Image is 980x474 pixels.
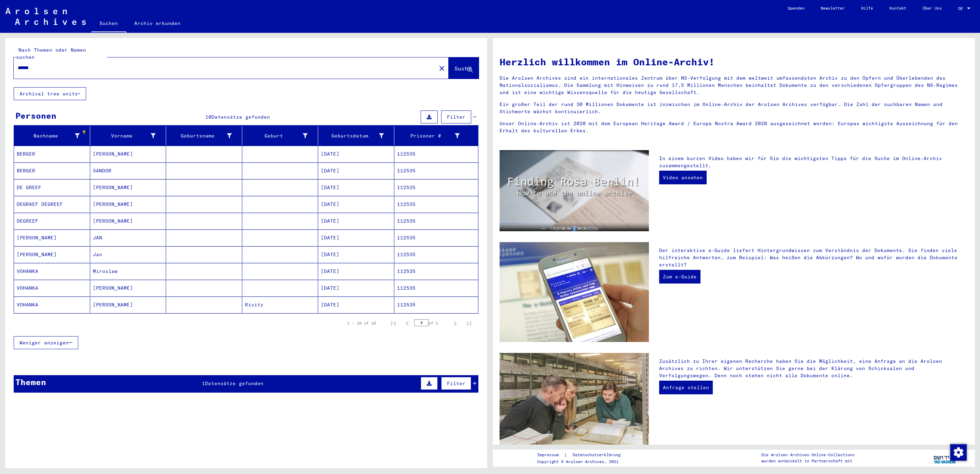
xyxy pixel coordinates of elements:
[347,320,376,326] div: 1 – 10 of 10
[318,146,394,162] mat-cell: [DATE]
[14,229,90,246] mat-cell: [PERSON_NAME]
[394,196,478,212] mat-cell: 112535
[90,297,166,313] mat-cell: [PERSON_NAME]
[5,8,86,25] img: Arolsen_neg.svg
[90,263,166,279] mat-cell: Miroslaw
[245,130,318,141] div: Geburt‏
[397,132,460,140] div: Prisoner #
[14,297,90,313] mat-cell: VOHANKA
[318,297,394,313] mat-cell: [DATE]
[447,114,465,120] span: Filter
[14,336,78,349] button: Weniger anzeigen
[394,179,478,196] mat-cell: 112535
[318,246,394,263] mat-cell: [DATE]
[90,179,166,196] mat-cell: [PERSON_NAME]
[90,162,166,179] mat-cell: SANDOR
[14,126,90,145] mat-header-cell: Nachname
[17,132,80,140] div: Nachname
[449,57,479,79] button: Suche
[454,65,472,72] span: Suche
[321,132,384,140] div: Geburtsdatum
[318,229,394,246] mat-cell: [DATE]
[90,229,166,246] mat-cell: JAN
[441,377,471,390] button: Filter
[90,196,166,212] mat-cell: [PERSON_NAME]
[500,75,968,96] p: Die Arolsen Archives sind ein internationales Zentrum über NS-Verfolgung mit dem weltweit umfasse...
[169,130,242,141] div: Geburtsname
[14,179,90,196] mat-cell: DE GREEF
[19,340,69,346] span: Weniger anzeigen
[462,316,476,330] button: Last page
[394,146,478,162] mat-cell: 112535
[397,130,470,141] div: Prisoner #
[500,242,649,342] img: eguide.jpg
[500,150,649,232] img: video.jpg
[500,101,968,115] p: Ein großer Teil der rund 30 Millionen Dokumente ist inzwischen im Online-Archiv der Arolsen Archi...
[387,316,400,330] button: First page
[318,280,394,296] mat-cell: [DATE]
[318,196,394,212] mat-cell: [DATE]
[659,270,700,284] a: Zum e-Guide
[761,452,855,458] p: Die Arolsen Archives Online-Collections
[318,263,394,279] mat-cell: [DATE]
[14,280,90,296] mat-cell: VOHANKA
[126,15,189,31] a: Archiv erkunden
[537,459,629,465] p: Copyright © Arolsen Archives, 2021
[245,132,308,140] div: Geburt‏
[435,61,449,75] button: Clear
[15,376,46,388] div: Themen
[958,6,966,11] span: DE
[659,358,968,379] p: Zusätzlich zu Ihrer eigenen Recherche haben Sie die Möglichkeit, eine Anfrage an die Arolsen Arch...
[659,381,713,394] a: Anfrage stellen
[90,146,166,162] mat-cell: [PERSON_NAME]
[318,126,394,145] mat-header-cell: Geburtsdatum
[14,146,90,162] mat-cell: BERGER
[91,15,126,33] a: Suchen
[14,213,90,229] mat-cell: DEGREEF
[90,280,166,296] mat-cell: [PERSON_NAME]
[932,449,958,466] img: yv_logo.png
[400,316,414,330] button: Previous page
[14,263,90,279] mat-cell: VOHANKA
[17,130,90,141] div: Nachname
[394,126,478,145] mat-header-cell: Prisoner #
[394,297,478,313] mat-cell: 112535
[500,353,649,453] img: inquiries.jpg
[318,213,394,229] mat-cell: [DATE]
[205,380,263,386] span: Datensätze gefunden
[447,380,465,386] span: Filter
[567,451,629,459] a: Datenschutzerklärung
[441,110,471,123] button: Filter
[205,114,212,120] span: 10
[438,64,446,73] mat-icon: close
[242,297,318,313] mat-cell: Rivitz
[537,451,564,459] a: Impressum
[659,155,968,169] p: In einem kurzen Video haben wir für Sie die wichtigsten Tipps für die Suche im Online-Archiv zusa...
[14,162,90,179] mat-cell: BERGER
[15,109,56,122] div: Personen
[16,47,86,60] mat-label: Nach Themen oder Namen suchen
[202,380,205,386] span: 1
[90,246,166,263] mat-cell: Jan
[14,196,90,212] mat-cell: DEGRAEF DEGREEF
[394,213,478,229] mat-cell: 112535
[659,171,707,184] a: Video ansehen
[414,320,448,326] div: of 1
[14,87,86,100] button: Archival tree units
[212,114,270,120] span: Datensätze gefunden
[394,246,478,263] mat-cell: 112535
[14,246,90,263] mat-cell: [PERSON_NAME]
[500,55,968,69] h1: Herzlich willkommen im Online-Archiv!
[394,162,478,179] mat-cell: 112535
[93,132,156,140] div: Vorname
[318,179,394,196] mat-cell: [DATE]
[166,126,242,145] mat-header-cell: Geburtsname
[321,130,394,141] div: Geburtsdatum
[950,444,966,460] div: Zustimmung ändern
[537,451,629,459] div: |
[242,126,318,145] mat-header-cell: Geburt‏
[761,458,855,464] p: wurden entwickelt in Partnerschaft mit
[169,132,232,140] div: Geburtsname
[93,130,166,141] div: Vorname
[394,229,478,246] mat-cell: 112535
